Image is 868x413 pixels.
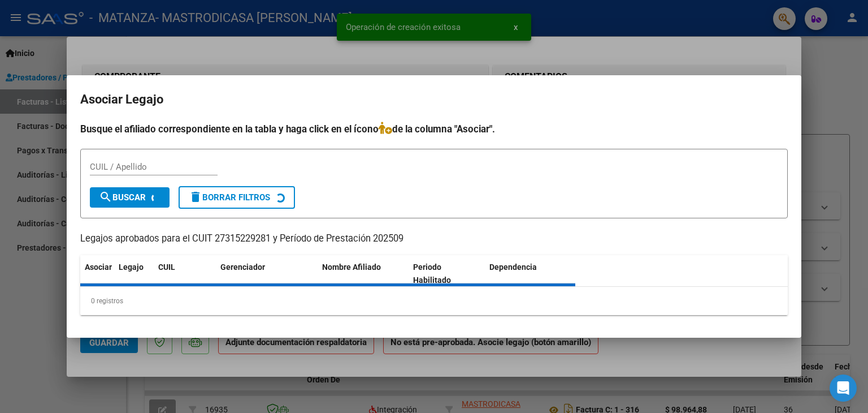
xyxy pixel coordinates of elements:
[485,255,576,292] datatable-header-cell: Dependencia
[80,89,788,110] h2: Asociar Legajo
[489,263,537,272] span: Dependencia
[830,375,857,402] div: Open Intercom Messenger
[90,187,170,208] button: Buscar
[413,263,451,285] span: Periodo Habilitado
[189,192,270,203] span: Borrar Filtros
[322,263,381,272] span: Nombre Afiliado
[158,263,175,272] span: CUIL
[409,255,485,292] datatable-header-cell: Periodo Habilitado
[80,287,788,315] div: 0 registros
[85,263,112,272] span: Asociar
[189,190,202,204] mat-icon: delete
[179,186,295,209] button: Borrar Filtros
[99,190,112,204] mat-icon: search
[318,255,409,292] datatable-header-cell: Nombre Afiliado
[114,255,154,292] datatable-header-cell: Legajo
[220,263,265,272] span: Gerenciador
[80,232,788,246] p: Legajos aprobados para el CUIT 27315229281 y Período de Prestación 202509
[80,255,114,292] datatable-header-cell: Asociar
[119,263,144,272] span: Legajo
[216,255,318,292] datatable-header-cell: Gerenciador
[99,192,146,203] span: Buscar
[80,122,788,136] h4: Busque el afiliado correspondiente en la tabla y haga click en el ícono de la columna "Asociar".
[154,255,216,292] datatable-header-cell: CUIL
